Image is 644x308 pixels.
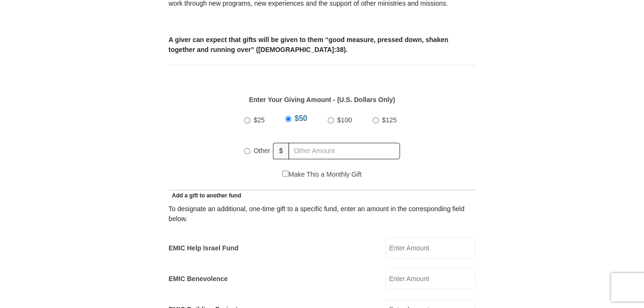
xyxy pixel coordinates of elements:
label: Make This a Monthly Gift [282,170,362,180]
span: $125 [382,116,397,124]
input: Make This a Monthly Gift [282,171,288,177]
span: $50 [295,114,307,122]
span: $100 [337,116,352,124]
span: Add a gift to another fund [169,192,241,199]
label: EMIC Help Israel Fund [169,243,238,253]
span: $25 [254,116,264,124]
strong: Enter Your Giving Amount - (U.S. Dollars Only) [249,96,395,103]
input: Enter Amount [385,238,475,258]
b: A giver can expect that gifts will be given to them “good measure, pressed down, shaken together ... [169,36,448,53]
div: To designate an additional, one-time gift to a specific fund, enter an amount in the correspondin... [169,204,475,224]
input: Other Amount [288,143,400,159]
input: Enter Amount [385,268,475,289]
span: Other [254,147,270,154]
label: EMIC Benevolence [169,274,228,284]
span: $ [273,143,289,159]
